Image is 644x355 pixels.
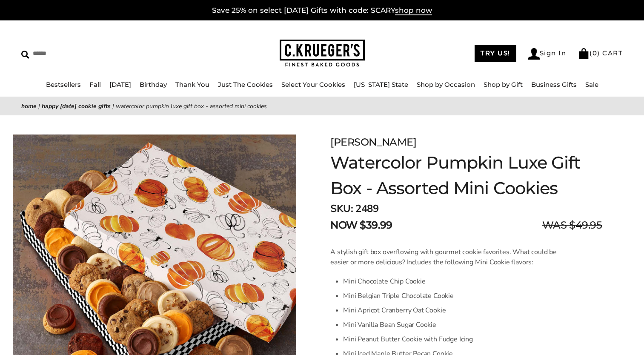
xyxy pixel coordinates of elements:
[46,80,81,89] a: Bestsellers
[578,49,623,57] a: (0) CART
[343,289,563,303] li: Mini Belgian Triple Chocolate Cookie
[21,47,164,60] input: Search
[330,218,392,233] span: NOW $39.99
[542,218,602,233] span: WAS $49.95
[330,135,602,150] div: [PERSON_NAME]
[484,80,523,89] a: Shop by Gift
[330,247,563,267] p: A stylish gift box overflowing with gourmet cookie favorites. What could be easier or more delici...
[21,101,623,111] nav: breadcrumbs
[528,48,567,60] a: Sign In
[343,332,563,346] li: Mini Peanut Butter Cookie with Fudge Icing
[280,40,365,67] img: C.KRUEGER'S
[42,102,111,110] a: Happy [DATE] Cookie Gifts
[330,202,353,215] strong: SKU:
[212,6,432,15] a: Save 25% on select [DATE] Gifts with code: SCARYshop now
[578,48,590,59] img: Bag
[528,48,540,60] img: Account
[116,102,267,110] span: Watercolor Pumpkin Luxe Gift Box - Assorted Mini Cookies
[355,202,378,215] span: 2489
[89,80,101,89] a: Fall
[38,102,40,110] span: |
[395,6,432,15] span: shop now
[281,80,345,89] a: Select Your Cookies
[343,274,563,289] li: Mini Chocolate Chip Cookie
[330,150,602,201] h1: Watercolor Pumpkin Luxe Gift Box - Assorted Mini Cookies
[218,80,273,89] a: Just The Cookies
[21,51,29,59] img: Search
[343,303,563,318] li: Mini Apricot Cranberry Oat Cookie
[140,80,167,89] a: Birthday
[585,80,598,89] a: Sale
[112,102,114,110] span: |
[417,80,475,89] a: Shop by Occasion
[531,80,577,89] a: Business Gifts
[175,80,209,89] a: Thank You
[592,49,598,57] span: 0
[109,80,131,89] a: [DATE]
[21,102,37,110] a: Home
[343,318,563,332] li: Mini Vanilla Bean Sugar Cookie
[475,45,516,62] a: TRY US!
[354,80,408,89] a: [US_STATE] State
